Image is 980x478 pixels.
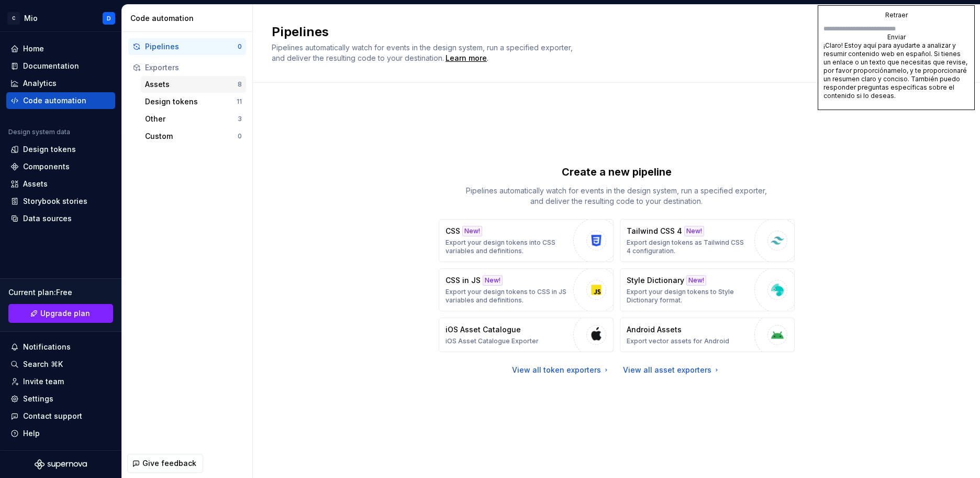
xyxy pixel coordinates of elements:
a: Analytics [6,75,115,92]
div: Storybook stories [23,196,87,207]
p: ¡Claro! Estoy aquí para ayudarte a analizar y resumir contenido web en español. Si tienes un enla... [823,41,969,117]
a: Learn more [446,53,487,63]
div: 0 [238,42,242,51]
span: Give feedback [142,458,196,469]
div: Pipelines [145,41,238,52]
div: 8 [238,80,242,89]
span: Pipelines automatically watch for events in the design system, run a specified exporter, and deli... [272,43,575,62]
p: Export your design tokens to CSS in JS variables and definitions. [446,288,568,305]
p: Android Assets [627,324,682,335]
a: Documentation [6,58,115,74]
p: CSS in JS [446,275,481,286]
p: CSS [446,226,460,236]
a: Design tokens [6,141,115,158]
button: Android AssetsExport vector assets for Android [620,318,795,352]
div: Assets [145,79,238,90]
button: Custom0 [141,128,246,145]
div: Invite team [23,376,64,387]
div: 11 [237,97,242,106]
button: CSSNew!Export your design tokens into CSS variables and definitions. [439,219,614,262]
span: Upgrade plan [40,308,90,319]
p: Pipelines automatically watch for events in the design system, run a specified exporter, and deli... [460,186,774,207]
div: Home [23,44,44,54]
div: Documentation [23,61,79,71]
svg: Supernova Logo [35,459,87,470]
button: CMioD [2,7,119,29]
div: Help [23,428,40,439]
a: Components [6,158,115,175]
a: View all token exporters [512,365,610,375]
p: Tailwind CSS 4 [627,226,682,236]
div: Code automation [23,95,86,106]
a: Settings [6,390,115,407]
button: Tailwind CSS 4New!Export design tokens as Tailwind CSS 4 configuration. [620,219,795,262]
div: D [107,14,111,23]
p: Export your design tokens to Style Dictionary format. [627,288,749,305]
div: 3 [238,115,242,123]
a: Code automation [6,92,115,109]
div: Settings [23,394,53,404]
button: Style DictionaryNew!Export your design tokens to Style Dictionary format. [620,268,795,311]
div: Current plan : Free [8,287,113,298]
div: Data sources [23,213,72,224]
button: Help [6,425,115,442]
button: CSS in JSNew!Export your design tokens to CSS in JS variables and definitions. [439,268,614,311]
a: Home [6,40,115,57]
div: C [7,12,20,25]
p: Style Dictionary [627,275,684,286]
div: Custom [145,131,238,142]
div: Other [145,114,238,124]
button: Give feedback [127,454,203,473]
button: Contact support [6,408,115,425]
div: Components [23,161,70,172]
div: Analytics [23,78,57,89]
p: Export vector assets for Android [627,337,729,345]
p: Export design tokens as Tailwind CSS 4 configuration. [627,238,749,255]
div: New! [684,226,704,236]
button: Assets8 [141,76,246,93]
button: Retraer [823,11,969,19]
div: 0 [238,132,242,140]
div: Design tokens [145,96,237,107]
p: Create a new pipeline [562,165,672,179]
a: Assets [6,176,115,192]
div: Search ⌘K [23,359,63,370]
div: Code automation [130,13,248,24]
div: Exporters [145,62,242,73]
button: Enviar [823,33,969,41]
h2: Pipelines [272,24,878,40]
button: Notifications [6,339,115,355]
a: View all asset exporters [623,365,721,375]
div: New! [483,275,503,286]
a: Invite team [6,373,115,390]
button: Design tokens11 [141,93,246,110]
div: New! [462,226,482,236]
button: iOS Asset CatalogueiOS Asset Catalogue Exporter [439,318,614,352]
div: Notifications [23,342,71,352]
div: Contact support [23,411,82,421]
div: Design tokens [23,144,76,155]
button: Pipelines0 [128,38,246,55]
div: Assets [23,179,48,189]
p: iOS Asset Catalogue [446,324,521,335]
p: Export your design tokens into CSS variables and definitions. [446,238,568,255]
div: New! [686,275,706,286]
button: Other3 [141,111,246,127]
a: Storybook stories [6,193,115,210]
span: . [444,55,488,62]
a: Upgrade plan [8,304,113,323]
div: Design system data [8,128,70,136]
a: Data sources [6,210,115,227]
div: Mio [24,13,38,24]
p: iOS Asset Catalogue Exporter [446,337,539,345]
button: Search ⌘K [6,356,115,373]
